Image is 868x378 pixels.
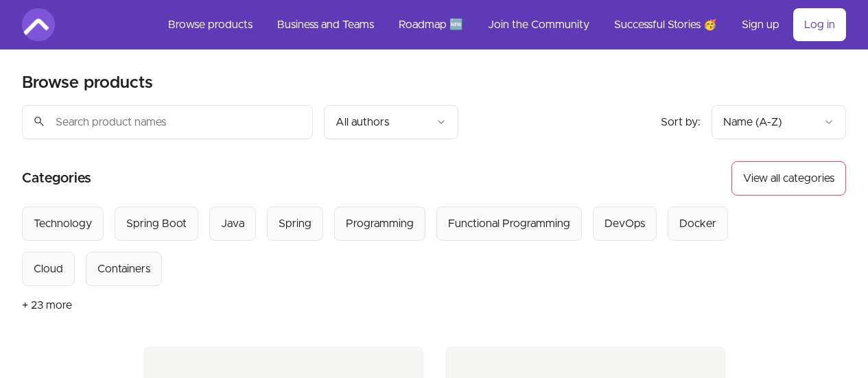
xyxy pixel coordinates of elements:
[126,215,187,232] div: Spring Boot
[22,8,55,41] img: Amigoscode logo
[603,8,728,41] a: Successful Stories 🥳
[346,215,414,232] div: Programming
[712,105,846,139] button: Product sort options
[477,8,600,41] a: Join the Community
[33,112,45,131] span: search
[731,8,790,41] a: Sign up
[605,215,645,232] div: DevOps
[388,8,474,41] a: Roadmap 🆕
[22,286,72,324] button: + 23 more
[157,8,263,41] a: Browse products
[157,8,846,41] nav: Main
[448,215,570,232] div: Functional Programming
[324,105,458,139] button: Filter by author
[679,215,716,232] div: Docker
[22,72,153,94] h2: Browse products
[731,161,846,196] button: View all categories
[22,105,313,139] input: Search product names
[34,261,63,277] div: Cloud
[221,215,244,232] div: Java
[22,161,91,196] h2: Categories
[661,117,701,128] span: Sort by:
[97,261,150,277] div: Containers
[266,8,385,41] a: Business and Teams
[793,8,846,41] a: Log in
[279,215,312,232] div: Spring
[34,215,92,232] div: Technology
